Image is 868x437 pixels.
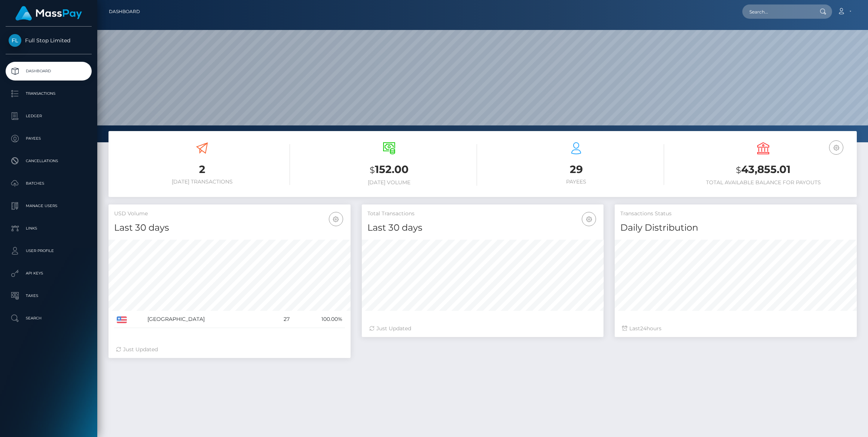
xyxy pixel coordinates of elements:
[6,219,92,238] a: Links
[9,290,89,301] p: Taxes
[736,165,741,175] small: $
[6,129,92,148] a: Payees
[9,200,89,212] p: Manage Users
[6,242,92,260] a: User Profile
[9,178,89,189] p: Batches
[742,4,813,19] input: Search...
[6,174,92,193] a: Batches
[145,311,270,328] td: [GEOGRAPHIC_DATA]
[117,316,127,323] img: US.png
[6,62,92,81] a: Dashboard
[6,84,92,103] a: Transactions
[6,37,92,44] span: Full Stop Limited
[9,245,89,257] p: User Profile
[620,210,851,218] h5: Transactions Status
[114,210,345,218] h5: USD Volume
[367,210,598,218] h5: Total Transactions
[9,155,89,167] p: Cancellations
[9,110,89,122] p: Ledger
[370,165,375,175] small: $
[488,162,664,177] h3: 29
[6,197,92,215] a: Manage Users
[6,152,92,170] a: Cancellations
[675,179,851,186] h6: Total Available Balance for Payouts
[367,221,598,234] h4: Last 30 days
[301,179,477,186] h6: [DATE] Volume
[15,6,82,21] img: MassPay Logo
[9,34,21,47] img: Full Stop Limited
[114,179,290,185] h6: [DATE] Transactions
[109,4,140,19] a: Dashboard
[675,162,851,177] h3: 43,855.01
[369,325,596,333] div: Just Updated
[270,311,292,328] td: 27
[622,325,849,333] div: Last hours
[114,221,345,234] h4: Last 30 days
[6,107,92,125] a: Ledger
[114,162,290,177] h3: 2
[9,223,89,234] p: Links
[116,346,343,353] div: Just Updated
[6,264,92,283] a: API Keys
[292,311,345,328] td: 100.00%
[9,268,89,279] p: API Keys
[488,179,664,185] h6: Payees
[640,325,647,332] span: 24
[9,313,89,324] p: Search
[9,88,89,99] p: Transactions
[301,162,477,177] h3: 152.00
[9,66,89,77] p: Dashboard
[620,221,851,234] h4: Daily Distribution
[6,286,92,305] a: Taxes
[6,309,92,328] a: Search
[9,133,89,144] p: Payees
